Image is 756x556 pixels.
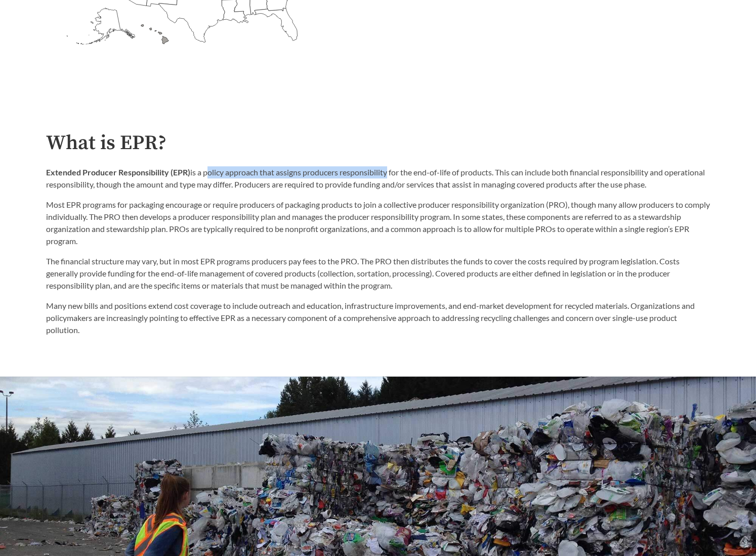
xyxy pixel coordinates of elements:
[46,255,710,292] p: The financial structure may vary, but in most EPR programs producers pay fees to the PRO. The PRO...
[46,166,710,191] p: is a policy approach that assigns producers responsibility for the end-of-life of products. This ...
[46,300,710,336] p: Many new bills and positions extend cost coverage to include outreach and education, infrastructu...
[46,167,190,177] strong: Extended Producer Responsibility (EPR)
[46,199,710,247] p: Most EPR programs for packaging encourage or require producers of packaging products to join a co...
[46,132,710,155] h2: What is EPR?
